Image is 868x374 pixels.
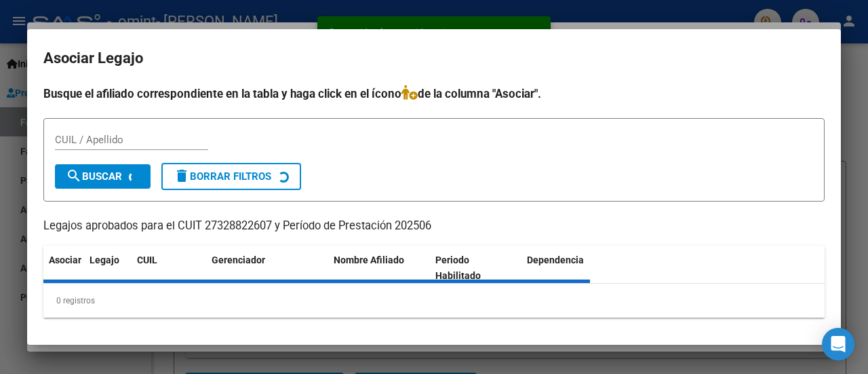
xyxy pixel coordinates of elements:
div: 0 registros [43,284,825,318]
span: Borrar Filtros [174,170,271,183]
div: Open Intercom Messenger [822,328,854,360]
mat-icon: delete [174,168,190,184]
span: Periodo Habilitado [435,255,481,281]
mat-icon: search [66,168,82,184]
datatable-header-cell: CUIL [132,246,206,291]
span: Dependencia [527,255,584,265]
datatable-header-cell: Legajo [84,246,132,291]
button: Borrar Filtros [161,163,301,190]
h4: Busque el afiliado correspondiente en la tabla y haga click en el ícono de la columna "Asociar". [43,85,825,102]
span: Legajo [90,255,119,265]
button: Buscar [55,164,151,189]
span: CUIL [137,255,157,265]
span: Gerenciador [212,255,265,265]
p: Legajos aprobados para el CUIT 27328822607 y Período de Prestación 202506 [43,218,825,235]
datatable-header-cell: Dependencia [521,246,623,291]
datatable-header-cell: Gerenciador [206,246,328,291]
span: Asociar [49,255,81,265]
span: Nombre Afiliado [334,255,404,265]
datatable-header-cell: Periodo Habilitado [430,246,521,291]
datatable-header-cell: Asociar [43,246,84,291]
span: Buscar [66,170,122,183]
h2: Asociar Legajo [43,45,825,71]
datatable-header-cell: Nombre Afiliado [328,246,430,291]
